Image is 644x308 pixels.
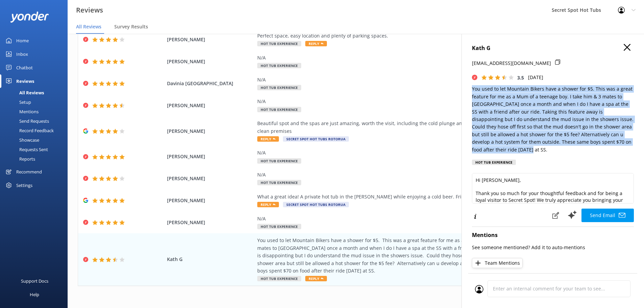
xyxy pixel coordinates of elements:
div: N/A [257,76,565,84]
span: Reply [305,41,327,46]
span: Reply [257,202,279,207]
div: What a great idea! A private hot tub in the [PERSON_NAME] while enjoying a cold beer. Friendly st... [257,193,565,200]
span: Davinia [GEOGRAPHIC_DATA] [167,80,254,87]
span: Secret Spot Hot Tubs Rotorua [283,136,349,142]
button: Close [624,44,630,51]
span: Hot Tub Experience [257,158,301,164]
span: Hot Tub Experience [257,276,301,281]
span: [PERSON_NAME] [167,58,254,65]
div: All Reviews [4,88,44,97]
a: Mentions [4,107,68,116]
span: Reply [305,276,327,281]
a: Showcase [4,135,68,145]
span: Hot Tub Experience [257,63,301,68]
div: N/A [257,149,565,157]
span: Reply [257,136,279,142]
div: Settings [16,179,32,192]
a: Record Feedback [4,126,68,135]
span: Hot Tub Experience [257,107,301,112]
span: [PERSON_NAME] [167,127,254,135]
div: Mentions [4,107,39,116]
span: All Reviews [76,23,101,30]
h3: Reviews [76,5,103,16]
a: Reports [4,154,68,164]
img: yonder-white-logo.png [10,11,49,23]
div: Reports [4,154,35,164]
span: Survey Results [114,23,148,30]
span: [PERSON_NAME] [167,219,254,226]
span: [PERSON_NAME] [167,175,254,182]
span: Kath G [167,256,254,263]
span: [PERSON_NAME] [167,36,254,43]
span: Hot Tub Experience [257,85,301,90]
div: Showcase [4,135,39,145]
div: Perfect space, easy location and plenty of parking spaces. [257,32,565,40]
span: Hot Tub Experience [257,180,301,185]
a: Send Requests [4,116,68,126]
h4: Kath G [472,44,634,53]
span: [PERSON_NAME] [167,102,254,109]
div: Record Feedback [4,126,54,135]
div: Setup [4,97,31,107]
a: Setup [4,97,68,107]
div: Requests Sent [4,145,48,154]
div: Inbox [16,47,28,61]
span: Secret Spot Hot Tubs Rotorua [283,202,349,207]
div: Recommend [16,165,42,179]
span: 3.5 [517,74,524,81]
img: user_profile.svg [475,285,483,293]
div: N/A [257,171,565,179]
div: Chatbot [16,61,33,74]
div: N/A [257,98,565,105]
div: Reviews [16,74,34,88]
span: [PERSON_NAME] [167,197,254,204]
span: Hot Tub Experience [257,41,301,46]
div: Beautiful spot and the spas are just amazing, worth the visit, including the cold plunge and foot... [257,120,565,135]
p: You used to let Mountain Bikers have a shower for $5. This was a great feature for me as a Mum of... [472,85,634,153]
div: You used to let Mountain Bikers have a shower for $5. This was a great feature for me as a Mum of... [257,237,565,275]
div: Home [16,34,29,47]
button: Send Email [581,209,634,222]
div: N/A [257,215,565,222]
span: Hot Tub Experience [257,224,301,229]
h4: Mentions [472,231,634,240]
span: [PERSON_NAME] [167,153,254,160]
div: Send Requests [4,116,49,126]
p: See someone mentioned? Add it to auto-mentions [472,244,634,251]
p: [DATE] [528,74,543,81]
div: Support Docs [21,274,48,288]
button: Team Mentions [472,258,523,268]
div: N/A [257,54,565,62]
a: Requests Sent [4,145,68,154]
p: [EMAIL_ADDRESS][DOMAIN_NAME] [472,60,551,67]
div: Help [30,288,39,301]
textarea: Hi [PERSON_NAME], Thank you so much for your thoughtful feedback and for being a loyal visitor to... [472,173,634,204]
div: Hot Tub Experience [472,160,516,165]
a: All Reviews [4,88,68,97]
